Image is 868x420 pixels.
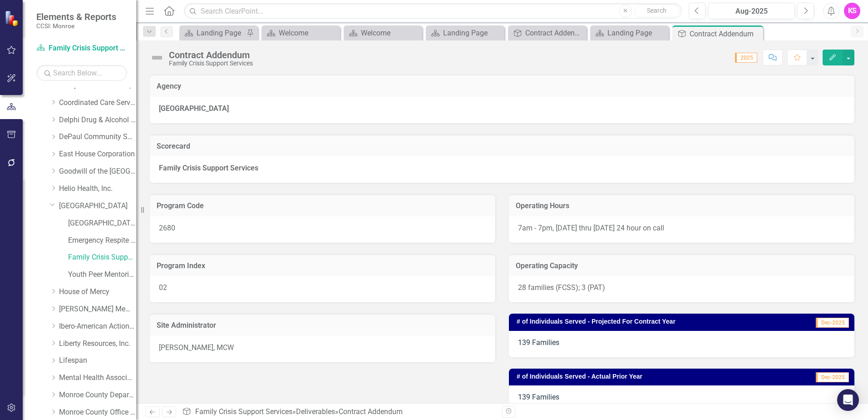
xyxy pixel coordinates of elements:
span: Search [647,7,666,14]
a: Lifespan [59,355,136,366]
h3: # of Individuals Served - Actual Prior Year [517,373,779,380]
h3: Operating Capacity [516,262,848,270]
a: House of Mercy [59,287,136,297]
a: Monroe County Office of Mental Health [59,407,136,418]
div: Welcome [361,27,420,39]
a: Helio Health, Inc. [59,184,136,194]
a: [GEOGRAPHIC_DATA] [59,201,136,211]
small: CCSI: Monroe [36,22,116,30]
div: Welcome [279,27,338,39]
div: Landing Page [197,27,244,39]
a: Mental Health Association [59,373,136,383]
div: » » [182,407,495,417]
strong: Family Crisis Support Services [159,164,258,172]
h3: Program Index [157,262,488,270]
img: Not Defined [150,50,164,65]
h3: Operating Hours [516,202,848,210]
span: 2025 [735,53,757,63]
div: Contract Addendum [169,50,253,60]
div: Contract Addendum [525,27,584,39]
div: Open Intercom Messenger [837,389,859,411]
a: Landing Page [592,27,666,39]
span: 139 Families [518,393,559,401]
span: 7am - 7pm, [DATE] thru [DATE] 24 hour on call [518,224,664,232]
h3: # of Individuals Served - Projected For Contract Year [517,318,791,325]
a: Coordinated Care Services Inc. [59,98,136,108]
span: Dec-2025 [816,318,849,328]
a: Welcome [346,27,420,39]
a: [PERSON_NAME] Memorial Institute, Inc. [59,304,136,315]
div: Aug-2025 [711,6,792,17]
span: 2680 [159,224,175,232]
a: Landing Page [428,27,502,39]
a: East House Corporation [59,149,136,160]
h3: Program Code [157,202,488,210]
a: Monroe County Department of Social Services [59,390,136,400]
a: Landing Page [182,27,244,39]
span: Elements & Reports [36,11,116,22]
span: Dec-2025 [816,372,849,382]
span: 28 families (FCSS); 3 (PAT) [518,283,605,292]
h3: Site Administrator [157,321,488,330]
a: Family Crisis Support Services [195,407,292,416]
div: Contract Addendum [339,407,403,416]
a: Family Crisis Support Services [68,252,136,263]
h3: Scorecard [157,142,848,150]
img: ClearPoint Strategy [5,10,20,26]
div: Landing Page [443,27,502,39]
div: Landing Page [607,27,666,39]
a: DePaul Community Services, lnc. [59,132,136,142]
a: Youth Peer Mentoring [68,270,136,280]
a: [GEOGRAPHIC_DATA] (MCOMH Internal) [68,218,136,229]
button: Search [634,5,680,17]
h3: Agency [157,82,848,90]
span: 139 Families [518,338,559,347]
a: Ibero-American Action League, Inc. [59,321,136,332]
a: Welcome [264,27,338,39]
a: Delphi Drug & Alcohol Council [59,115,136,125]
input: Search ClearPoint... [184,3,682,19]
strong: [GEOGRAPHIC_DATA] [159,104,229,113]
a: Contract Addendum [510,27,584,39]
a: Emergency Respite [PERSON_NAME] Care [68,235,136,246]
button: Aug-2025 [708,3,795,19]
a: Deliverables [296,407,335,416]
button: KS [844,3,860,19]
span: 02 [159,283,167,292]
input: Search Below... [36,65,127,81]
a: Goodwill of the [GEOGRAPHIC_DATA] [59,166,136,177]
div: Contract Addendum [690,28,761,40]
a: Family Crisis Support Services [36,43,127,54]
a: Liberty Resources, Inc. [59,339,136,349]
span: [PERSON_NAME], MCW [159,343,234,352]
div: Family Crisis Support Services [169,60,253,67]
